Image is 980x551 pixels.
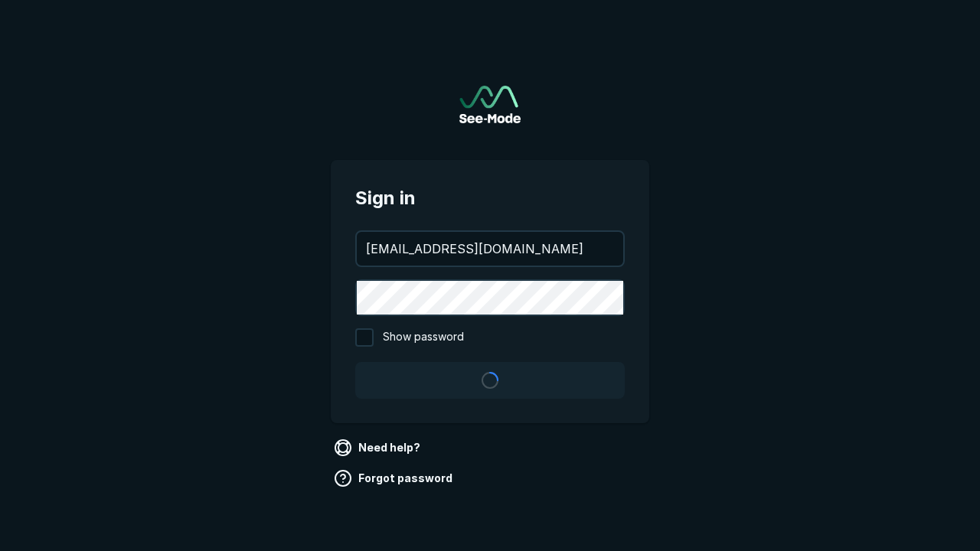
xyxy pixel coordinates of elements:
a: Go to sign in [459,86,521,123]
span: Show password [383,328,464,347]
span: Sign in [355,184,625,212]
a: Need help? [331,435,426,460]
a: Forgot password [331,466,459,491]
img: See-Mode Logo [459,86,521,123]
input: your@email.com [357,232,623,266]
